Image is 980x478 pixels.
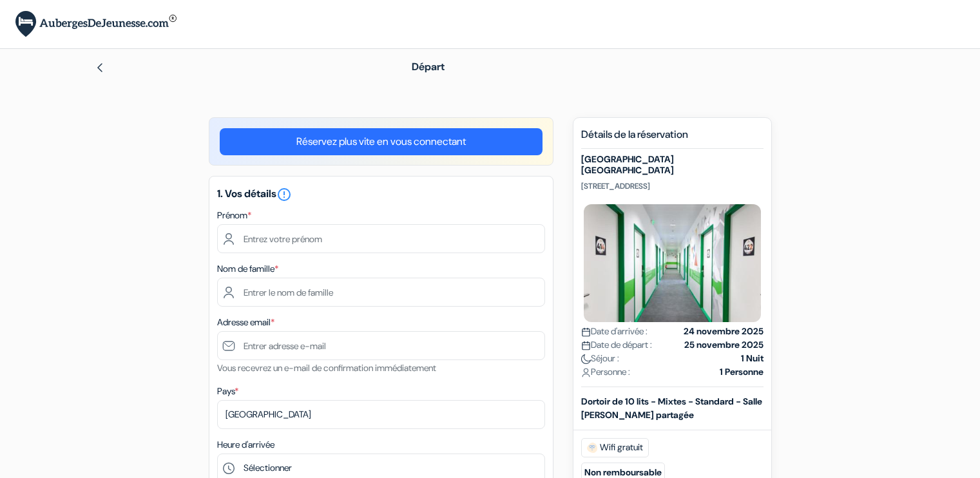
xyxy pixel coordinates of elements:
strong: 25 novembre 2025 [684,338,764,352]
strong: 1 Nuit [741,352,764,365]
input: Entrer le nom de famille [217,278,545,307]
label: Adresse email [217,316,274,329]
h5: 1. Vos détails [217,187,545,202]
img: AubergesDeJeunesse.com [15,11,177,37]
h5: Détails de la réservation [581,128,764,149]
i: error_outline [276,187,292,202]
img: calendar.svg [581,327,591,337]
b: Dortoir de 10 lits - Mixtes - Standard - Salle [PERSON_NAME] partagée [581,396,762,421]
label: Heure d'arrivée [217,438,274,452]
img: calendar.svg [581,341,591,350]
span: Séjour : [581,352,619,365]
strong: 24 novembre 2025 [684,325,764,338]
label: Prénom [217,209,251,222]
span: Départ [412,60,445,73]
small: Vous recevrez un e-mail de confirmation immédiatement [217,362,436,374]
span: Date de départ : [581,338,652,352]
img: moon.svg [581,354,591,364]
label: Pays [217,385,238,398]
label: Nom de famille [217,262,278,276]
span: Personne : [581,365,630,379]
a: error_outline [276,187,292,200]
a: Réservez plus vite en vous connectant [220,128,543,155]
input: Entrer adresse e-mail [217,331,545,360]
strong: 1 Personne [720,365,764,379]
img: free_wifi.svg [587,443,597,453]
h5: [GEOGRAPHIC_DATA] [GEOGRAPHIC_DATA] [581,154,764,176]
p: [STREET_ADDRESS] [581,181,764,191]
span: Wifi gratuit [581,438,649,457]
img: user_icon.svg [581,368,591,378]
img: left_arrow.svg [95,62,105,73]
span: Date d'arrivée : [581,325,648,338]
input: Entrez votre prénom [217,224,545,253]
